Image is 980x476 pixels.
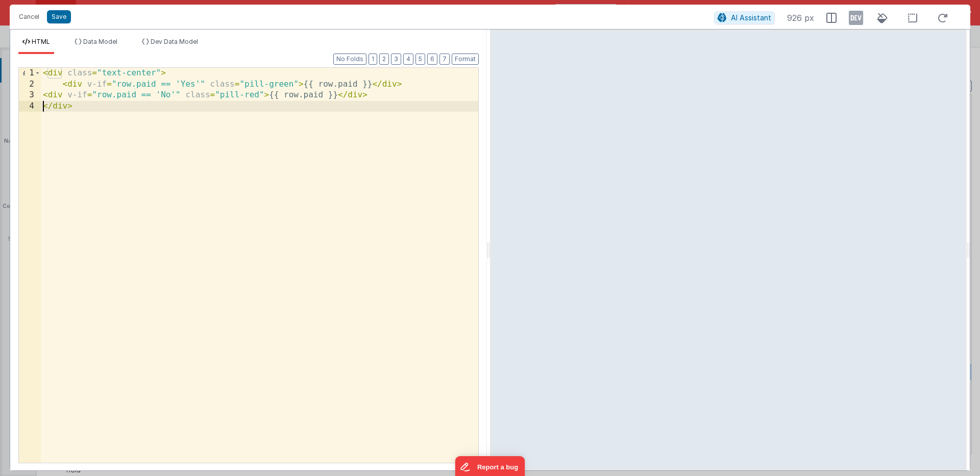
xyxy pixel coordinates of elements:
button: 5 [415,54,425,65]
span: AI Assistant [731,13,771,22]
button: Format [452,54,479,65]
span: Data Model [83,38,117,45]
button: No Folds [333,54,366,65]
div: 3 [19,90,41,101]
span: Dev Data Model [151,38,198,45]
div: 2 [19,79,41,90]
button: Save [47,10,71,23]
button: Cancel [14,10,44,24]
button: 7 [439,54,450,65]
button: 1 [369,54,377,65]
div: 1 [19,68,41,79]
button: 4 [403,54,413,65]
button: 2 [379,54,389,65]
span: 926 px [787,12,814,24]
button: 3 [391,54,401,65]
button: 6 [427,54,437,65]
button: AI Assistant [714,11,775,24]
span: HTML [32,38,50,45]
div: 4 [19,101,41,112]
